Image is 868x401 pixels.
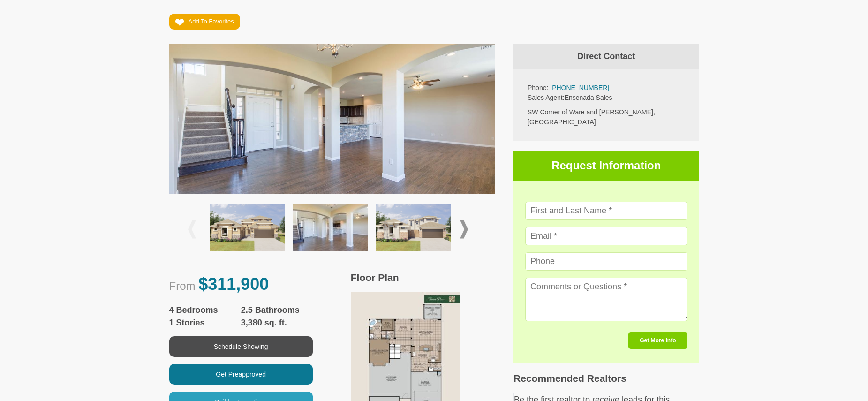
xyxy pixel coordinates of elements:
span: 3,380 sq. ft. [241,317,313,329]
input: Email * [525,227,687,245]
p: Ensenada Sales [528,93,685,103]
span: $311,900 [198,274,269,294]
span: From [169,280,196,292]
h4: Direct Contact [513,44,699,69]
a: Add To Favorites [169,14,240,30]
a: [PHONE_NUMBER] [550,84,609,91]
span: 1 Stories [169,317,241,329]
span: Phone: [528,84,548,91]
span: Sales Agent: [528,94,565,101]
input: Phone [525,252,687,271]
span: 4 Bedrooms [169,304,241,317]
h3: Request Information [513,151,699,181]
span: Add To Favorites [189,18,234,25]
button: Get More Info [628,332,687,349]
div: SW Corner of Ware and [PERSON_NAME], [GEOGRAPHIC_DATA] [528,107,685,127]
button: Get Preapproved [169,364,313,385]
input: First and Last Name * [525,202,687,220]
button: Schedule Showing [169,336,313,357]
h3: Floor Plan [351,272,495,283]
h3: Recommended Realtors [513,372,699,384]
span: 2.5 Bathrooms [241,304,313,317]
